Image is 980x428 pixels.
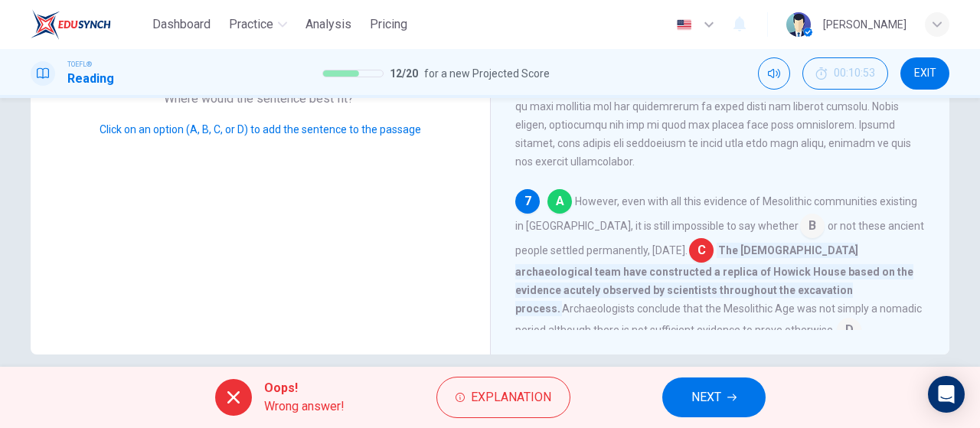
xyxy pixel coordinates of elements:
[802,57,888,90] div: Hide
[370,15,407,34] span: Pricing
[223,11,293,38] button: Practice
[305,15,351,34] span: Analysis
[67,59,92,70] span: TOEFL®
[900,57,949,90] button: EXIT
[299,11,358,38] button: Analysis
[823,15,906,34] div: [PERSON_NAME]
[264,379,345,397] span: Oops!
[662,377,766,417] button: NEXT
[691,387,721,408] span: NEXT
[786,12,811,37] img: Profile picture
[758,57,790,90] div: Mute
[834,67,875,80] span: 00:10:53
[802,57,888,90] button: 00:10:53
[675,19,694,31] img: en
[837,318,861,342] span: D
[100,123,421,136] span: Click on an option (A, B, C, or D) to add the sentence to the passage
[31,9,111,40] img: EduSynch logo
[471,387,551,408] span: Explanation
[264,397,345,416] span: Wrong answer!
[67,70,114,88] h1: Reading
[914,67,936,80] span: EXIT
[515,189,540,214] div: 7
[146,11,217,38] button: Dashboard
[800,214,825,238] span: B
[164,91,357,106] span: Where would the sentence best fit?
[31,9,146,40] a: EduSynch logo
[515,195,917,232] span: However, even with all this evidence of Mesolithic communities existing in [GEOGRAPHIC_DATA], it ...
[364,11,413,38] button: Pricing
[689,238,714,263] span: C
[390,64,418,83] span: 12 / 20
[424,64,550,83] span: for a new Projected Score
[515,302,922,336] span: Archaeologists conclude that the Mesolithic Age was not simply a nomadic period although there is...
[547,189,572,214] span: A
[436,377,570,418] button: Explanation
[928,376,965,413] div: Open Intercom Messenger
[152,15,211,34] span: Dashboard
[229,15,273,34] span: Practice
